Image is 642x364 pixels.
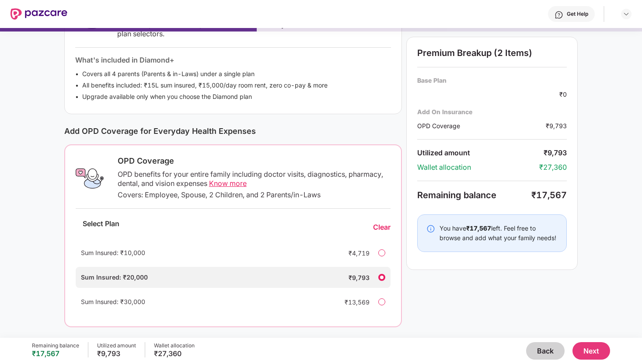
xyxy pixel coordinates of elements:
[466,224,491,232] b: ₹17,567
[335,273,370,282] div: ₹9,793
[10,8,67,20] img: New Pazcare Logo
[81,249,145,256] span: Sum Insured: ₹10,000
[373,223,391,232] div: Clear
[417,190,531,200] div: Remaining balance
[64,126,402,136] div: Add OPD Coverage for Everyday Health Expenses
[75,55,391,66] div: What's included in Diamond+
[572,342,610,360] button: Next
[118,156,391,166] div: OPD Coverage
[81,273,148,281] span: Sum Insured: ₹20,000
[76,164,104,192] img: OPD Coverage
[539,163,567,172] div: ₹27,360
[623,10,630,17] img: svg+xml;base64,PHN2ZyBpZD0iRHJvcGRvd24tMzJ4MzIiIHhtbG5zPSJodHRwOi8vd3d3LnczLm9yZy8yMDAwL3N2ZyIgd2...
[75,92,391,101] li: Upgrade available only when you choose the Diamond plan
[76,219,126,235] div: Select Plan
[417,148,544,157] div: Utilized amount
[544,148,567,157] div: ₹9,793
[154,342,195,349] div: Wallet allocation
[526,342,565,360] button: Back
[335,248,370,258] div: ₹4,719
[417,48,567,58] div: Premium Breakup (2 Items)
[426,224,435,233] img: svg+xml;base64,PHN2ZyBpZD0iSW5mby0yMHgyMCIgeG1sbnM9Imh0dHA6Ly93d3cudzMub3JnLzIwMDAvc3ZnIiB3aWR0aD...
[97,349,136,358] div: ₹9,793
[546,121,567,130] div: ₹9,793
[567,10,588,17] div: Get Help
[81,298,145,305] span: Sum Insured: ₹30,000
[531,190,567,200] div: ₹17,567
[209,179,247,188] span: Know more
[417,76,567,84] div: Base Plan
[97,342,136,349] div: Utilized amount
[118,170,391,188] div: OPD benefits for your entire family including doctor visits, diagnostics, pharmacy, dental, and v...
[417,108,567,116] div: Add On Insurance
[32,342,79,349] div: Remaining balance
[75,80,391,90] li: All benefits included: ₹15L sum insured, ₹15,000/day room rent, zero co-pay & more
[440,224,558,243] div: You have left. Feel free to browse and add what your family needs!
[417,163,539,172] div: Wallet allocation
[555,10,563,19] img: svg+xml;base64,PHN2ZyBpZD0iSGVscC0zMngzMiIgeG1sbnM9Imh0dHA6Ly93d3cudzMub3JnLzIwMDAvc3ZnIiB3aWR0aD...
[559,90,567,99] div: ₹0
[118,190,391,199] div: Covers: Employee, Spouse, 2 Children, and 2 Parents/in-Laws
[417,121,546,130] div: OPD Coverage
[335,297,370,307] div: ₹13,569
[154,349,195,358] div: ₹27,360
[32,349,79,358] div: ₹17,567
[75,69,391,79] li: Covers all 4 parents (Parents & in-Laws) under a single plan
